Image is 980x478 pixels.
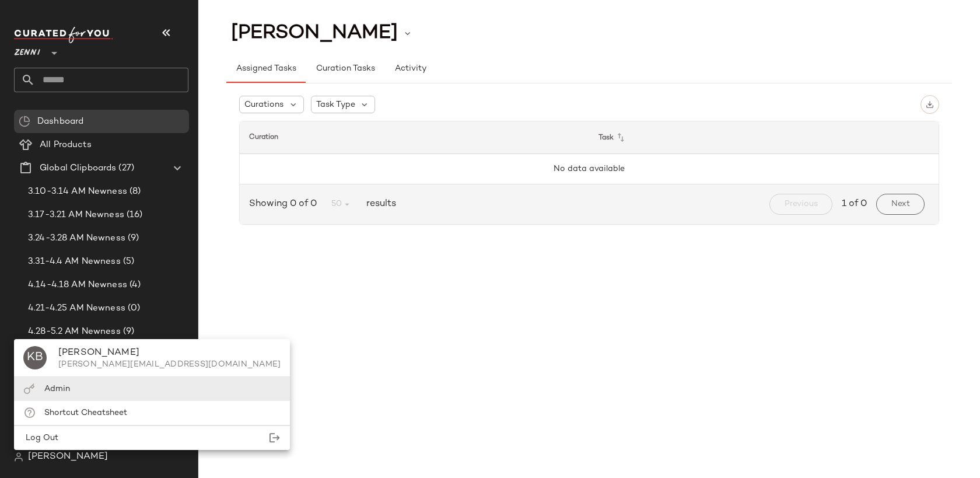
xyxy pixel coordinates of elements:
[28,255,121,268] span: 3.31-4.4 AM Newness
[240,154,939,184] td: No data available
[28,450,108,464] span: [PERSON_NAME]
[28,232,125,245] span: 3.24-3.28 AM Newness
[125,232,139,245] span: (9)
[240,121,589,154] th: Curation
[58,346,281,360] div: [PERSON_NAME]
[125,302,140,315] span: (0)
[14,27,113,43] img: cfy_white_logo.C9jOOHJF.svg
[891,200,910,209] span: Next
[14,40,40,61] span: Zenni
[19,116,30,127] img: svg%3e
[28,325,121,339] span: 4.28-5.2 AM Newness
[28,208,124,222] span: 3.17-3.21 AM Newness
[127,185,141,198] span: (8)
[27,348,44,367] span: KB
[28,278,127,292] span: 4.14-4.18 AM Newness
[315,64,374,74] span: Curation Tasks
[316,99,355,111] span: Task Type
[589,121,939,154] th: Task
[40,162,116,175] span: Global Clipboards
[394,64,426,74] span: Activity
[876,194,925,215] button: Next
[231,22,398,44] span: [PERSON_NAME]
[37,115,83,128] span: Dashboard
[121,325,134,339] span: (9)
[28,302,125,315] span: 4.21-4.25 AM Newness
[116,162,134,175] span: (27)
[124,208,143,222] span: (16)
[58,360,281,369] div: [PERSON_NAME][EMAIL_ADDRESS][DOMAIN_NAME]
[926,100,934,109] img: svg%3e
[127,278,141,292] span: (4)
[23,434,58,442] span: Log Out
[842,197,867,211] span: 1 of 0
[44,409,127,417] span: Shortcut Cheatsheet
[14,452,23,462] img: svg%3e
[23,383,35,395] img: svg%3e
[28,185,127,198] span: 3.10-3.14 AM Newness
[362,197,396,211] span: results
[40,138,92,152] span: All Products
[236,64,296,74] span: Assigned Tasks
[244,99,283,111] span: Curations
[249,197,321,211] span: Showing 0 of 0
[44,385,70,393] span: Admin
[121,255,134,268] span: (5)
